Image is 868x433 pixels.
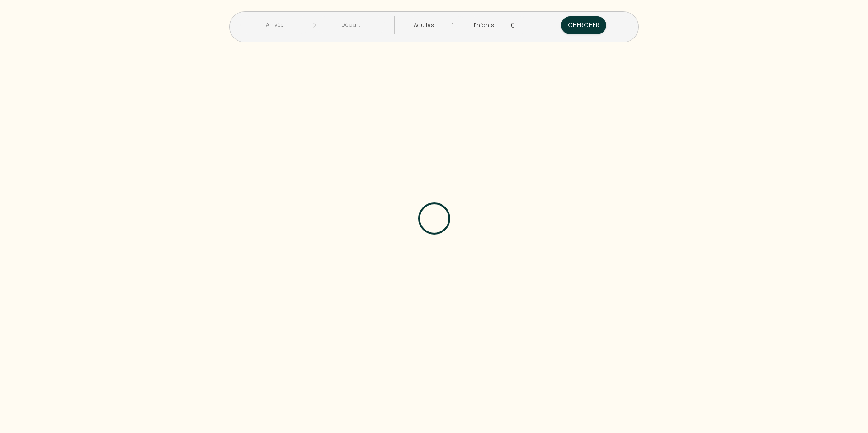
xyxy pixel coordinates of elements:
[474,21,497,30] div: Enfants
[517,21,521,29] a: +
[316,16,385,34] input: Départ
[456,21,460,29] a: +
[414,21,437,30] div: Adultes
[240,16,309,34] input: Arrivée
[505,21,509,29] a: -
[450,18,456,33] div: 1
[447,21,450,29] a: -
[309,22,316,28] img: guests
[509,18,517,33] div: 0
[561,16,606,34] button: Chercher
